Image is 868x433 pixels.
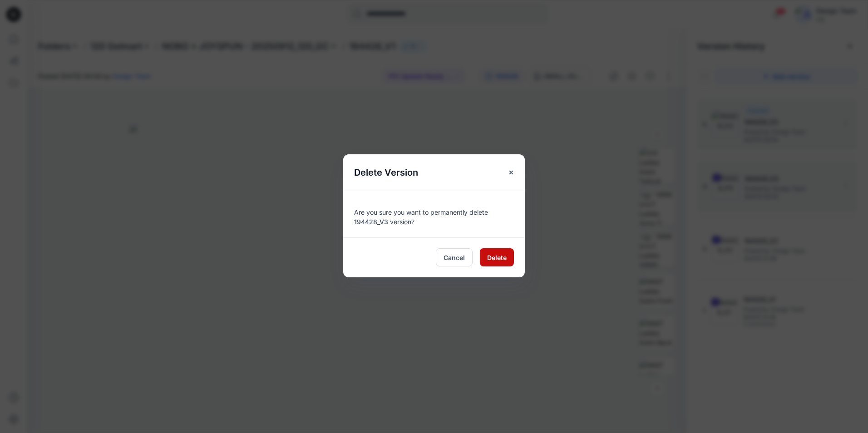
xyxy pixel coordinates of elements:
button: Close [503,164,519,181]
span: Cancel [444,253,465,262]
h5: Delete Version [343,154,429,191]
span: 194428_V3 [354,218,388,226]
button: Delete [480,248,514,266]
button: Cancel [436,248,473,266]
span: Delete [487,253,507,262]
div: Are you sure you want to permanently delete version? [354,202,514,226]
